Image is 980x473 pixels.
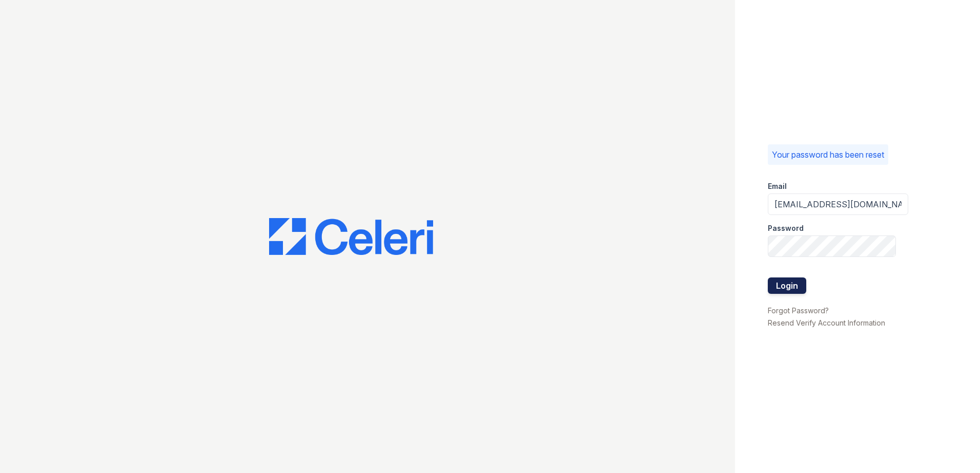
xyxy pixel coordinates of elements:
button: Login [768,277,806,294]
label: Email [768,181,787,191]
label: Password [768,223,804,233]
a: Resend Verify Account Information [768,318,885,327]
img: CE_Logo_Blue-a8612792a0a2168367f1c8372b55b34899dd931a85d93a1a3d3e32e68fde9ad4.png [269,218,433,255]
a: Forgot Password? [768,306,829,315]
p: Your password has been reset [772,148,884,161]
